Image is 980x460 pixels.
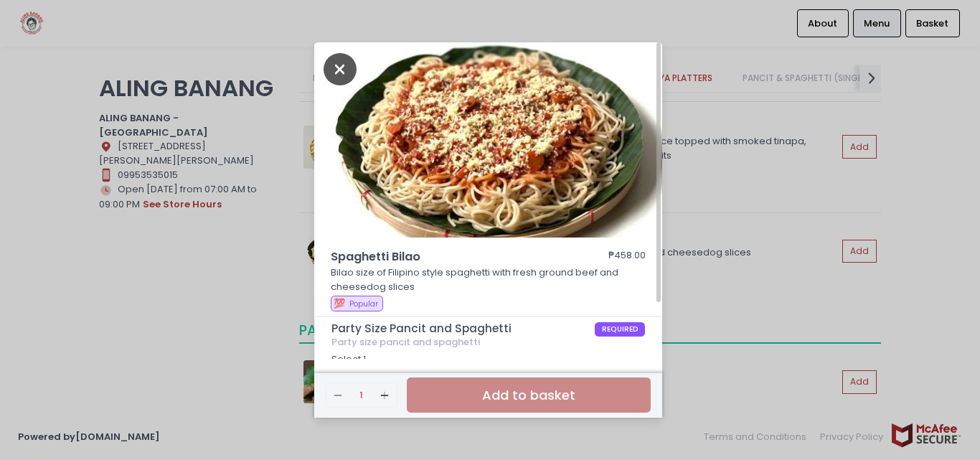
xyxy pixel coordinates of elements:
[331,266,646,294] p: Bilao size of Filipino style spaghetti with fresh ground beef and cheesedog slices
[407,377,651,413] button: Add to basket
[595,322,646,337] span: REQUIRED
[314,42,662,238] img: Spaghetti Bilao
[608,248,646,266] div: ₱458.00
[331,353,366,365] span: Select 1
[331,337,646,348] div: Party size pancit and spaghetti
[334,296,345,310] span: 💯
[324,61,357,75] button: Close
[349,299,378,309] span: Popular
[331,248,567,266] span: Spaghetti Bilao
[331,322,595,335] span: Party Size Pancit and Spaghetti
